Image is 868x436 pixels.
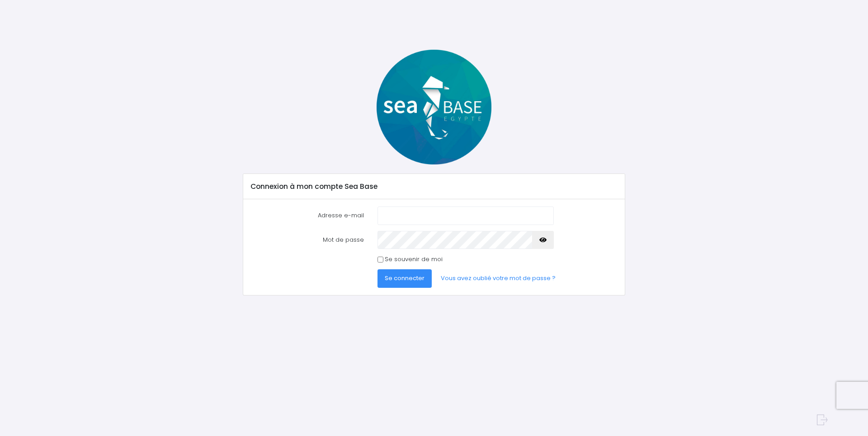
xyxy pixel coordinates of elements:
label: Mot de passe [244,231,371,249]
a: Vous avez oublié votre mot de passe ? [434,269,563,287]
label: Se souvenir de moi [385,255,443,264]
button: Se connecter [377,269,432,287]
span: Se connecter [385,274,425,282]
label: Adresse e-mail [244,206,371,225]
div: Connexion à mon compte Sea Base [243,174,624,199]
